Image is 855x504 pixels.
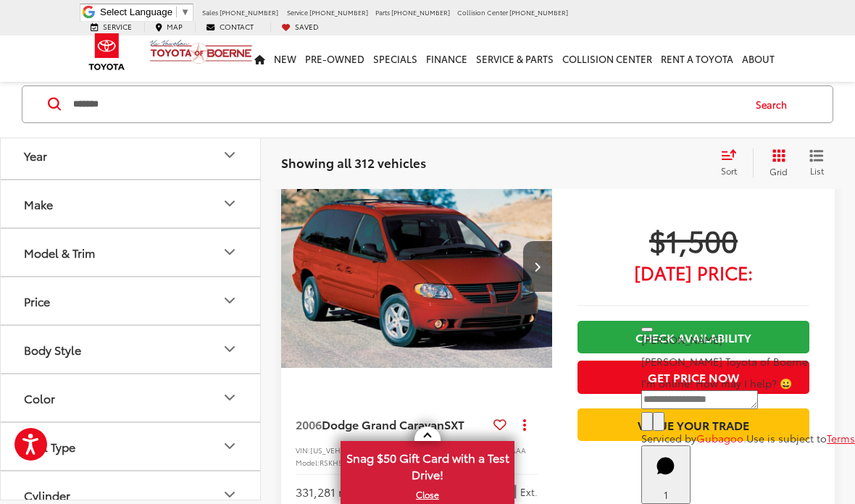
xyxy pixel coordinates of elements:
[641,332,855,347] p: [PERSON_NAME]
[577,408,809,441] a: Value Your Trade
[24,245,95,259] div: Model & Trim
[287,7,308,17] span: Service
[221,341,238,358] div: Body Style
[296,457,320,468] span: Model:
[1,326,262,373] button: Body StyleBody Style
[656,35,738,82] a: Rent a Toyota
[769,165,788,177] span: Grid
[1,374,262,421] button: ColorColor
[270,22,330,32] a: My Saved Vehicles
[577,265,809,280] span: [DATE] Price:
[24,391,55,405] div: Color
[250,35,270,82] a: Home
[641,390,758,409] textarea: Type your message
[24,343,81,356] div: Body Style
[195,22,264,32] a: Contact
[422,35,472,82] a: Finance
[310,445,454,455] span: [US_VEHICLE_IDENTIFICATION_NUMBER]
[221,438,238,455] div: Fuel Type
[714,148,753,177] button: Select sort value
[100,7,190,17] a: Select Language​
[270,35,301,82] a: New
[520,485,538,499] span: Ext.
[80,22,143,32] a: Service
[742,86,808,122] button: Search
[281,154,426,171] span: Showing all 312 vehicles
[509,7,568,17] span: [PHONE_NUMBER]
[472,35,558,82] a: Service & Parts: Opens in a new tab
[1,132,262,179] button: YearYear
[746,431,827,445] span: Use is subject to
[738,35,779,82] a: About
[523,419,526,430] span: dropdown dots
[296,416,322,432] span: 2006
[296,484,351,500] div: 331,281 mi
[444,416,464,432] span: SXT
[1,277,262,324] button: PricePrice
[103,21,132,32] span: Service
[221,390,238,407] div: Color
[24,197,53,211] div: Make
[176,7,177,17] span: ​
[309,7,368,17] span: [PHONE_NUMBER]
[577,222,809,258] span: $1,500
[827,431,855,445] a: Terms
[653,412,664,431] button: Send Message
[301,35,369,82] a: Pre-Owned
[221,196,238,213] div: Make
[391,7,450,17] span: [PHONE_NUMBER]
[641,327,653,332] button: Close
[296,445,310,455] span: VIN:
[221,244,238,261] div: Model & Trim
[280,164,554,369] img: 2006 Dodge Grand Caravan SXT
[149,39,253,64] img: Vic Vaughan Toyota of Boerne
[753,148,798,177] button: Grid View
[641,318,855,445] div: Close[PERSON_NAME][PERSON_NAME] Toyota of BoerneI'm online! How may I help? 😀Type your messageCha...
[100,7,172,17] span: Select Language
[721,164,737,177] span: Sort
[221,487,238,504] div: Cylinder
[180,7,190,17] span: ▼
[558,35,656,82] a: Collision Center
[523,241,552,292] button: Next image
[375,7,390,17] span: Parts
[1,229,262,276] button: Model & TrimModel & Trim
[369,35,422,82] a: Specials
[809,164,824,177] span: List
[512,411,538,437] button: Actions
[221,293,238,310] div: Price
[221,147,238,164] div: Year
[320,457,347,468] span: RSKH53
[641,431,696,445] span: Serviced by
[295,21,319,32] span: Saved
[220,7,278,17] span: [PHONE_NUMBER]
[342,442,513,487] span: Snag $50 Gift Card with a Test Drive!
[641,412,653,431] button: Chat with SMS
[577,321,809,353] a: Check Availability
[72,87,742,122] input: Search by Make, Model, or Keyword
[24,148,47,162] div: Year
[296,416,488,432] a: 2006Dodge Grand CaravanSXT
[220,21,254,32] span: Contact
[202,7,218,17] span: Sales
[24,440,75,453] div: Fuel Type
[641,445,691,504] button: Toggle Chat Window
[322,416,444,432] span: Dodge Grand Caravan
[577,361,809,393] button: Get Price Now
[647,448,685,485] svg: Start Chat
[641,354,855,369] p: [PERSON_NAME] Toyota of Boerne
[24,294,50,308] div: Price
[24,488,70,502] div: Cylinder
[80,28,134,75] img: Toyota
[457,7,508,17] span: Collision Center
[280,164,554,368] a: 2006 Dodge Grand Caravan SXT2006 Dodge Grand Caravan SXT2006 Dodge Grand Caravan SXT2006 Dodge Gr...
[144,22,193,32] a: Map
[641,376,792,390] span: I'm online! How may I help? 😀
[1,423,262,470] button: Fuel TypeFuel Type
[696,431,746,445] a: Gubagoo.
[664,487,668,502] span: 1
[280,164,554,368] div: 2006 Dodge Grand Caravan SXT 0
[1,180,262,227] button: MakeMake
[167,21,183,32] span: Map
